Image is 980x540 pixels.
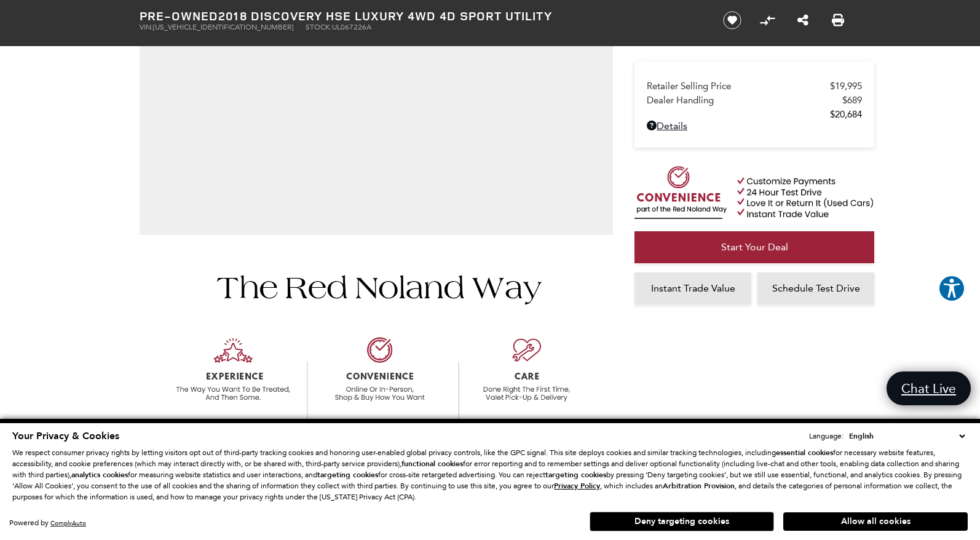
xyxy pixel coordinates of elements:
[757,272,874,304] a: Schedule Test Drive
[887,371,971,405] a: Chat Live
[719,10,746,30] button: Save vehicle
[783,512,968,531] button: Allow all cookies
[830,109,862,120] span: $20,684
[140,23,153,31] span: VIN:
[647,81,862,92] a: Retailer Selling Price $19,995
[647,95,862,106] a: Dealer Handling $689
[634,231,874,263] a: Start Your Deal
[9,519,86,527] div: Powered by
[938,275,965,302] button: Explore your accessibility options
[71,470,128,480] strong: analytics cookies
[721,241,788,253] span: Start Your Deal
[809,432,844,440] div: Language:
[772,282,860,294] span: Schedule Test Drive
[647,109,862,120] a: $20,684
[554,481,600,491] u: Privacy Policy
[545,470,606,480] strong: targeting cookies
[651,282,735,294] span: Instant Trade Value
[832,13,844,28] a: Print this Pre-Owned 2018 Discovery HSE Luxury 4WD 4D Sport Utility
[50,519,86,527] a: ComplyAuto
[153,23,293,31] span: [US_VEHICLE_IDENTIFICATION_NUMBER]
[758,11,776,30] button: Compare Vehicle
[663,481,735,491] strong: Arbitration Provision
[830,81,862,92] span: $19,995
[140,9,702,23] h1: 2018 Discovery HSE Luxury 4WD 4D Sport Utility
[317,470,378,480] strong: targeting cookies
[590,512,774,531] button: Deny targeting cookies
[306,23,332,31] span: Stock:
[797,13,808,28] a: Share this Pre-Owned 2018 Discovery HSE Luxury 4WD 4D Sport Utility
[938,275,965,304] aside: Accessibility Help Desk
[332,23,371,31] span: UL067226A
[647,120,862,132] a: Details
[401,459,463,469] strong: functional cookies
[647,95,842,106] span: Dealer Handling
[12,447,968,502] p: We respect consumer privacy rights by letting visitors opt out of third-party tracking cookies an...
[776,448,833,458] strong: essential cookies
[12,429,119,443] span: Your Privacy & Cookies
[647,81,830,92] span: Retailer Selling Price
[842,95,862,106] span: $689
[846,430,968,442] select: Language Select
[634,272,751,304] a: Instant Trade Value
[895,380,962,397] span: Chat Live
[140,7,218,24] strong: Pre-Owned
